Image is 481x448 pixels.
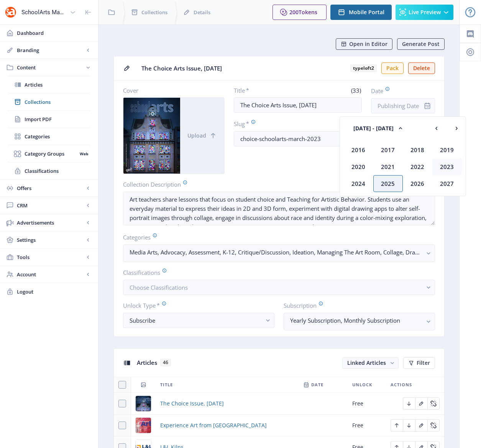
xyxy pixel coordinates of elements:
span: Advertisements [17,219,84,226]
button: 200Tokens [273,5,327,20]
div: 2022 [403,158,432,175]
button: Delete [408,62,435,74]
span: Linked Articles [347,359,386,366]
td: Free [348,415,386,437]
div: 2020 [344,158,373,175]
div: 2023 [432,158,462,175]
span: Details [194,8,210,16]
a: Category GroupsWeb [8,145,90,162]
a: Import PDF [8,111,90,128]
img: 382b8216-077e-4fe1-82cf-64c6b6905746.png [136,396,151,411]
span: Content [17,64,84,71]
nb-select-label: Media Arts, Advocacy, Assessment, K-12, Critique/Discussion, Ideation, Managing The Art Room, Col... [130,248,422,257]
div: 2019 [432,141,462,158]
span: Import PDF [25,115,90,123]
div: Subscribe [130,316,262,325]
a: Edit page [415,421,427,428]
span: Collections [141,8,167,16]
span: Tools [17,253,84,261]
button: Subscribe [123,313,274,328]
span: Account [17,271,84,278]
button: Live Preview [396,5,453,20]
span: Open in Editor [349,41,387,47]
span: Choose Classifications [130,284,188,291]
div: 2017 [373,141,403,158]
button: Yearly Subscription, Monthly Subscription [284,313,435,330]
img: properties.app_icon.png [5,6,17,18]
label: Categories [123,233,429,241]
a: Edit page [403,399,415,407]
button: Generate Post [397,38,445,50]
label: Slug [234,120,331,128]
span: Collections [25,98,90,106]
span: (33) [350,87,362,94]
div: 2021 [373,158,403,175]
span: Mobile Portal [349,9,384,15]
a: Edit page [403,421,415,428]
span: Categories [25,133,90,140]
a: Classifications [8,162,90,179]
div: 2016 [344,141,373,158]
nb-icon: info [424,102,431,110]
span: Dashboard [17,29,92,37]
span: Live Preview [409,9,441,15]
div: 2024 [344,175,373,192]
span: Classifications [25,167,90,175]
button: Open in Editor [336,38,392,50]
input: Publishing Date [371,98,435,113]
a: Articles [8,76,90,93]
button: Filter [403,357,435,369]
span: Articles [137,359,157,366]
button: Linked Articles [342,357,399,369]
a: Experience Art from [GEOGRAPHIC_DATA] [160,421,267,430]
span: Unlock [352,380,372,389]
label: Classifications [123,268,429,277]
div: 2018 [403,141,432,158]
span: Generate Post [402,41,440,47]
span: Tokens [299,8,317,16]
nb-select-label: Yearly Subscription, Monthly Subscription [290,316,422,325]
span: The Choice Arts Issue, [DATE] [141,64,344,72]
button: Pack [381,62,404,74]
button: Media Arts, Advocacy, Assessment, K-12, Critique/Discussion, Ideation, Managing The Art Room, Col... [123,245,435,262]
img: 9ead8786-8b6f-4a98-ba91-6d150f85393c.png [136,418,151,433]
span: Actions [391,380,412,389]
span: Branding [17,46,84,54]
label: Unlock Type [123,301,268,310]
a: Edit page [427,421,440,428]
input: Type Collection Title ... [234,97,362,113]
div: 2026 [403,175,432,192]
span: Articles [25,81,90,89]
button: [DATE] - [DATE] [346,121,412,136]
button: Mobile Portal [330,5,392,20]
div: 2025 [373,175,403,192]
button: Upload [180,98,224,174]
label: Title [234,87,295,94]
button: Choose Classifications [123,280,435,295]
label: Cover [123,87,219,94]
span: Offers [17,184,84,192]
span: Title [160,380,173,389]
span: 46 [160,359,171,366]
label: Collection Description [123,180,276,189]
span: Upload [187,133,206,139]
label: Date [371,87,429,95]
span: CRM [17,202,84,209]
input: this-is-how-a-slug-looks-like [234,131,435,146]
a: Categories [8,128,90,145]
nb-badge: Web [77,150,90,158]
b: typeloft2 [350,64,377,72]
span: Logout [17,288,92,295]
label: Subscription [284,301,429,310]
span: Category Groups [25,150,77,158]
a: Edit page [415,399,427,407]
span: Date [311,380,323,389]
div: SchoolArts Magazine [21,4,67,21]
a: Edit page [427,399,440,407]
a: Collections [8,94,90,110]
a: The Choice Issue, [DATE] [160,399,224,408]
td: Free [348,393,386,415]
a: Edit page [391,421,403,428]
